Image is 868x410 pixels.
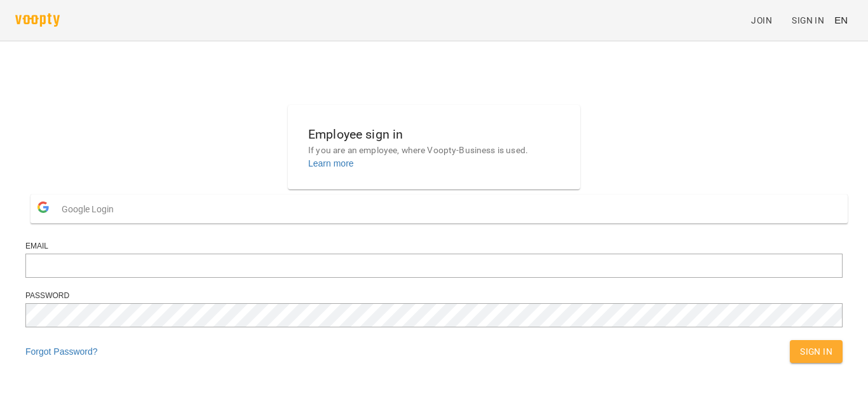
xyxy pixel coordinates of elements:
p: If you are an employee, where Voopty-Business is used. [308,144,560,157]
button: EN [829,8,853,32]
a: Join [746,9,787,32]
span: Google Login [62,196,120,222]
button: Google Login [31,195,848,223]
button: Employee sign inIf you are an employee, where Voopty-Business is used.Learn more [298,114,570,180]
span: Join [751,13,772,28]
div: Password [25,290,843,301]
span: EN [834,13,848,27]
h6: Employee sign in [308,125,560,144]
a: Forgot Password? [25,346,98,357]
button: Sign In [790,340,843,363]
a: Learn more [308,158,354,168]
img: voopty.png [15,13,60,27]
span: Sign In [792,13,824,28]
span: Sign In [800,344,832,359]
a: Sign In [787,9,829,32]
div: Email [25,241,843,252]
